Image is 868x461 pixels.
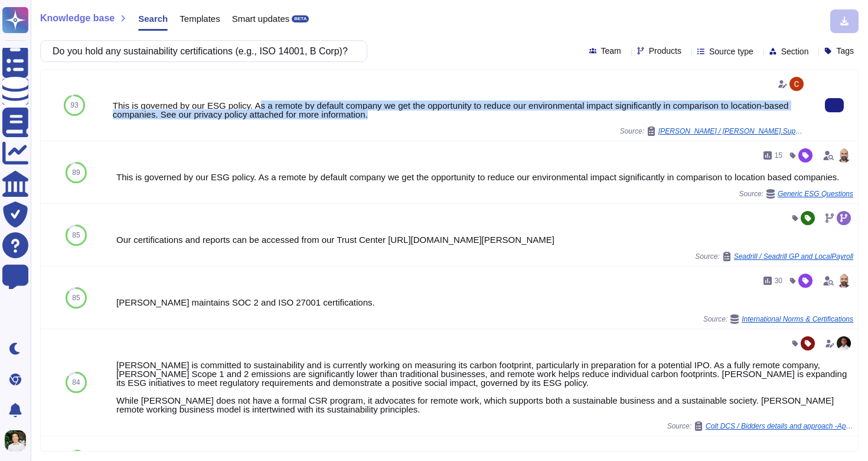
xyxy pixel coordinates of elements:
[620,126,806,136] span: Source:
[837,148,851,163] img: user
[837,274,851,288] img: user
[72,169,80,176] span: 89
[778,190,853,197] span: Generic ESG Questions
[116,235,853,244] div: Our certifications and reports can be accessed from our Trust Center [URL][DOMAIN_NAME][PERSON_NAME]
[113,101,806,119] div: This is governed by our ESG policy. As a remote by default company we get the opportunity to redu...
[601,47,621,55] span: Team
[709,47,753,56] span: Source type
[47,41,355,61] input: Search a question or template...
[72,379,80,386] span: 84
[667,421,853,431] span: Source:
[292,15,309,22] div: BETA
[837,336,851,350] img: user
[72,232,80,239] span: 85
[116,298,853,307] div: [PERSON_NAME] maintains SOC 2 and ISO 27001 certifications.
[781,47,809,56] span: Section
[40,14,115,23] span: Knowledge base
[5,430,26,452] img: user
[775,152,782,159] span: 15
[232,14,290,23] span: Smart updates
[775,277,782,284] span: 30
[180,14,220,23] span: Templates
[649,47,681,55] span: Products
[734,253,853,260] span: Seadrill / Seadrill GP and LocalPayroll
[658,128,806,135] span: [PERSON_NAME] / [PERSON_NAME].Supplier Assessment Questionnaire.v6 (HIGH)
[742,316,853,323] span: International Norms & Certifications
[116,361,853,414] div: [PERSON_NAME] is committed to sustainability and is currently working on measuring its carbon foo...
[706,423,853,430] span: Colt DCS / Bidders details and approach -Appendix A
[739,189,853,199] span: Source:
[138,14,168,23] span: Search
[2,428,34,454] button: user
[789,77,804,91] img: user
[695,252,853,261] span: Source:
[116,173,853,181] div: This is governed by our ESG policy. As a remote by default company we get the opportunity to redu...
[703,314,853,324] span: Source:
[72,294,80,301] span: 85
[836,47,854,55] span: Tags
[70,102,78,109] span: 93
